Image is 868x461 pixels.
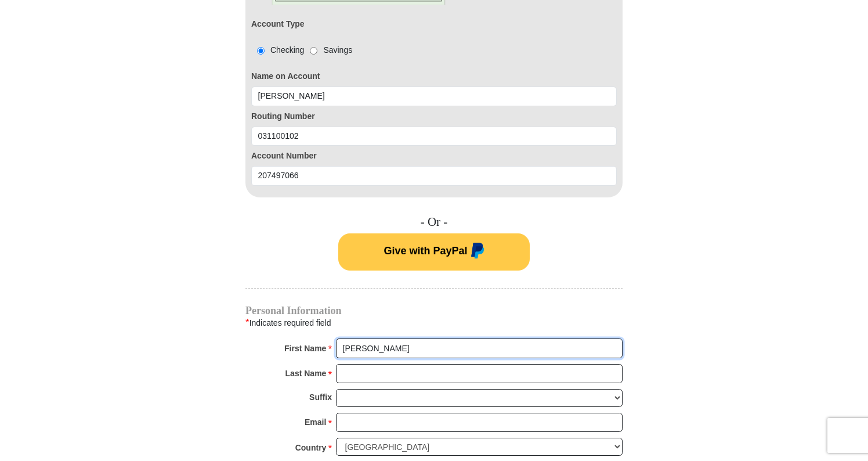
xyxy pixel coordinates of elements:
[251,18,305,30] label: Account Type
[245,215,623,229] h4: - Or -
[245,306,623,315] h4: Personal Information
[338,233,530,271] button: Give with PayPal
[284,340,326,356] strong: First Name
[251,70,617,82] label: Name on Account
[295,440,327,456] strong: Country
[251,110,617,123] label: Routing Number
[305,414,326,430] strong: Email
[251,150,617,162] label: Account Number
[468,243,484,261] img: paypal
[285,365,327,381] strong: Last Name
[245,315,623,330] div: Indicates required field
[251,44,352,56] div: Checking Savings
[309,389,332,405] strong: Suffix
[384,244,467,256] span: Give with PayPal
